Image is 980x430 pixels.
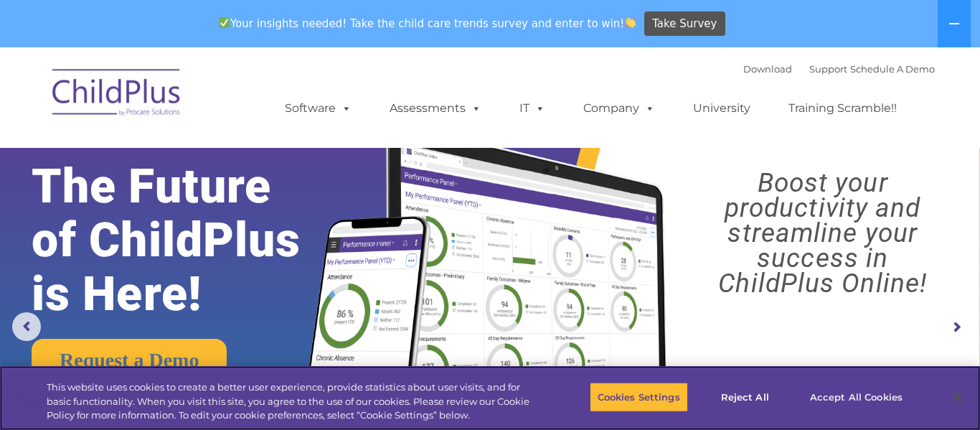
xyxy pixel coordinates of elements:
[679,94,765,123] a: University
[199,154,260,164] span: Phone number
[375,94,496,123] a: Assessments
[941,381,973,413] button: Close
[850,63,935,75] a: Schedule A Demo
[590,382,688,412] button: Cookies Settings
[199,95,243,106] span: Last name
[743,63,792,75] a: Download
[270,94,366,123] a: Software
[774,94,911,123] a: Training Scramble!!
[743,63,935,75] font: |
[652,11,717,37] span: Take Survey
[505,94,560,123] a: IT
[677,170,968,296] rs-layer: Boost your productivity and streamline your success in ChildPlus Online!
[32,339,227,381] a: Request a Demo
[219,17,230,28] img: ✅
[45,59,189,131] img: ChildPlus by Procare Solutions
[47,380,539,423] div: This website uses cookies to create a better user experience, provide statistics about user visit...
[32,159,344,321] rs-layer: The Future of ChildPlus is Here!
[569,94,669,123] a: Company
[700,382,790,412] button: Reject All
[809,63,847,75] a: Support
[625,17,636,28] img: 👏
[212,9,642,37] span: Your insights needed! Take the child care trends survey and enter to win!
[644,11,725,37] a: Take Survey
[802,382,910,412] button: Accept All Cookies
